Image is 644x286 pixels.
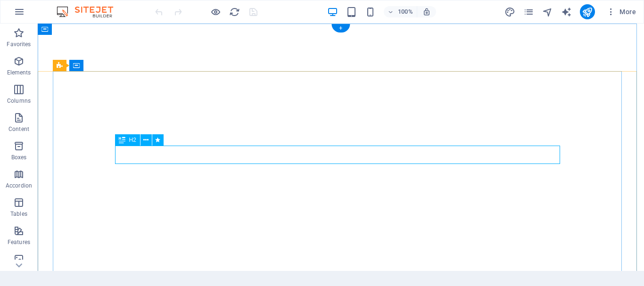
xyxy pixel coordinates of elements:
button: reload [229,6,240,17]
i: Navigator [542,7,553,17]
p: Features [8,238,30,246]
img: Editor Logo [54,6,125,17]
button: navigator [542,6,553,17]
button: text_generator [561,6,572,17]
button: Click here to leave preview mode and continue editing [210,6,221,17]
p: Elements [7,69,31,76]
p: Columns [7,97,31,105]
div: + [331,24,350,33]
h6: 100% [398,6,413,17]
span: H2 [129,137,136,143]
p: Content [8,125,29,133]
i: Publish [582,7,593,17]
button: pages [523,6,535,17]
p: Favorites [7,41,31,48]
i: AI Writer [561,7,572,17]
button: More [603,4,640,19]
i: Design (Ctrl+Alt+Y) [504,7,515,17]
p: Accordion [6,182,32,189]
button: design [504,6,516,17]
i: Reload page [229,7,240,17]
p: Tables [10,210,27,218]
span: More [606,7,636,16]
i: On resize automatically adjust zoom level to fit chosen device. [422,8,431,16]
p: Boxes [11,154,27,161]
i: Pages (Ctrl+Alt+S) [523,7,534,17]
button: publish [580,4,595,19]
button: 100% [384,6,417,17]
